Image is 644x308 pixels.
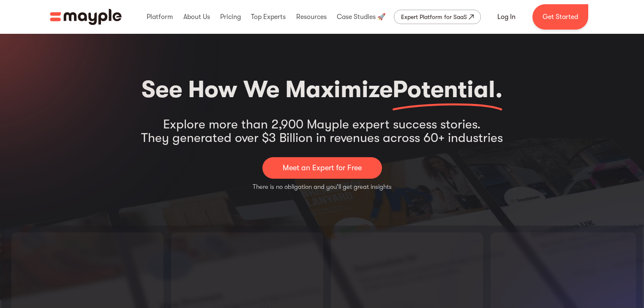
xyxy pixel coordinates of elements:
div: Top Experts [249,3,288,30]
div: Pricing [218,3,243,30]
span: Potential. [393,76,502,103]
div: Resources [294,3,329,30]
h2: See How We Maximize [142,72,502,107]
a: Log In [487,7,526,27]
div: Expert Platform for SaaS [401,12,467,22]
a: Meet an Expert for Free [262,157,382,179]
div: Platform [145,3,175,30]
div: Explore more than 2,900 Mayple expert success stories. They generated over $3 Billion in revenues... [141,117,503,144]
p: There is no obligation and you'll get great insights [253,182,392,192]
a: Expert Platform for SaaS [394,10,481,24]
a: home [50,9,122,25]
div: About Us [181,3,212,30]
img: Mayple logo [50,9,122,25]
a: Get Started [532,4,588,30]
p: Meet an Expert for Free [283,162,362,174]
